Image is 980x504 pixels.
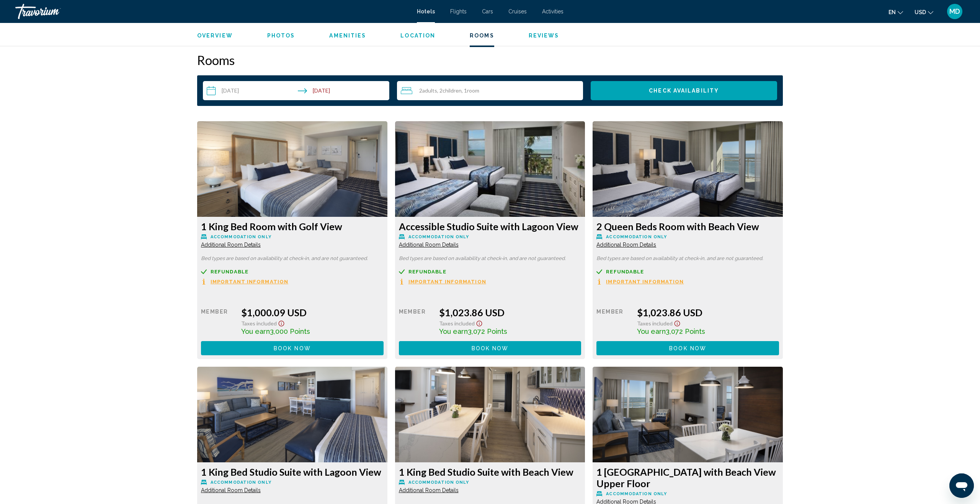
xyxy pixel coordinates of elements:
[889,7,903,18] button: Change language
[241,307,383,318] div: $1,000.09 USD
[915,9,926,15] span: USD
[596,341,779,355] button: Book now
[596,307,631,335] div: Member
[437,88,462,94] span: , 2
[591,81,777,100] button: Check Availability
[197,367,387,462] img: f2022dfe-4dce-4acc-8522-d57109c589b3.jpeg
[637,320,673,327] span: Taxes included
[201,269,384,275] a: Refundable
[399,278,486,285] button: Important Information
[399,487,459,493] span: Additional Room Details
[606,269,644,274] span: Refundable
[399,221,581,232] h3: Accessible Studio Suite with Lagoon View
[400,33,435,39] span: Location
[211,269,248,274] span: Refundable
[399,269,581,275] a: Refundable
[673,318,682,327] button: Show Taxes and Fees disclaimer
[439,327,468,335] span: You earn
[475,318,484,327] button: Show Taxes and Fees disclaimer
[211,279,288,284] span: Important Information
[395,121,585,217] img: d2ceb26d-8a96-41ba-a9e9-6d83a1ea77d1.jpeg
[606,279,684,284] span: Important Information
[637,327,666,335] span: You earn
[201,307,235,335] div: Member
[397,81,583,100] button: Travelers: 2 adults, 2 children
[468,327,507,335] span: 3,072 Points
[417,8,435,15] a: Hotels
[395,367,585,462] img: da8b8359-bb6e-4265-a999-44e9ce12917c.jpeg
[467,87,479,94] span: Room
[408,279,486,284] span: Important Information
[203,81,777,100] div: Search widget
[329,33,366,39] span: Amenities
[15,4,409,19] a: Travorium
[399,466,581,478] h3: 1 King Bed Studio Suite with Beach View
[596,278,684,285] button: Important Information
[542,8,563,15] a: Activities
[201,221,384,232] h3: 1 King Bed Room with Golf View
[482,8,493,15] a: Cars
[197,121,387,217] img: a29ac56e-561d-480f-b584-3c42c5cbd9f5.jpeg
[889,9,896,15] span: en
[596,221,779,232] h3: 2 Queen Beds Room with Beach View
[462,88,479,94] span: , 1
[201,466,384,478] h3: 1 King Bed Studio Suite with Lagoon View
[419,88,437,94] span: 2
[274,345,311,351] span: Book now
[949,473,974,498] iframe: Button to launch messaging window
[529,33,559,39] span: Reviews
[596,466,779,489] h3: 1 [GEOGRAPHIC_DATA] with Beach View Upper Floor
[201,242,261,248] span: Additional Room Details
[201,341,384,355] button: Book now
[399,256,581,261] p: Bed types are based on availability at check-in, and are not guaranteed.
[606,234,667,239] span: Accommodation Only
[450,8,467,15] a: Flights
[470,32,494,39] button: Rooms
[596,256,779,261] p: Bed types are based on availability at check-in, and are not guaranteed.
[399,242,459,248] span: Additional Room Details
[211,480,271,485] span: Accommodation Only
[408,480,469,485] span: Accommodation Only
[241,320,277,327] span: Taxes included
[508,8,527,15] a: Cruises
[443,87,462,94] span: Children
[270,327,310,335] span: 3,000 Points
[277,318,286,327] button: Show Taxes and Fees disclaimer
[197,52,783,68] h2: Rooms
[201,278,288,285] button: Important Information
[596,269,779,275] a: Refundable
[197,33,233,39] span: Overview
[439,307,581,318] div: $1,023.86 USD
[408,269,446,274] span: Refundable
[201,256,384,261] p: Bed types are based on availability at check-in, and are not guaranteed.
[666,327,705,335] span: 3,072 Points
[399,307,433,335] div: Member
[593,121,783,217] img: 9c7fd36e-475c-4bb6-b87d-c4b3d92409c6.jpeg
[267,32,295,39] button: Photos
[201,487,261,493] span: Additional Room Details
[203,81,389,100] button: Check-in date: Sep 13, 2025 Check-out date: Sep 15, 2025
[649,88,719,94] span: Check Availability
[470,33,494,39] span: Rooms
[669,345,706,351] span: Book now
[945,3,965,20] button: User Menu
[596,242,656,248] span: Additional Room Details
[211,234,271,239] span: Accommodation Only
[241,327,270,335] span: You earn
[400,32,435,39] button: Location
[593,367,783,462] img: 3563e00c-732c-422a-8784-9a3ad5f6d79b.jpeg
[197,32,233,39] button: Overview
[915,7,933,18] button: Change currency
[606,491,667,496] span: Accommodation Only
[439,320,475,327] span: Taxes included
[267,33,295,39] span: Photos
[637,307,779,318] div: $1,023.86 USD
[472,345,509,351] span: Book now
[329,32,366,39] button: Amenities
[949,8,960,15] span: MD
[399,341,581,355] button: Book now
